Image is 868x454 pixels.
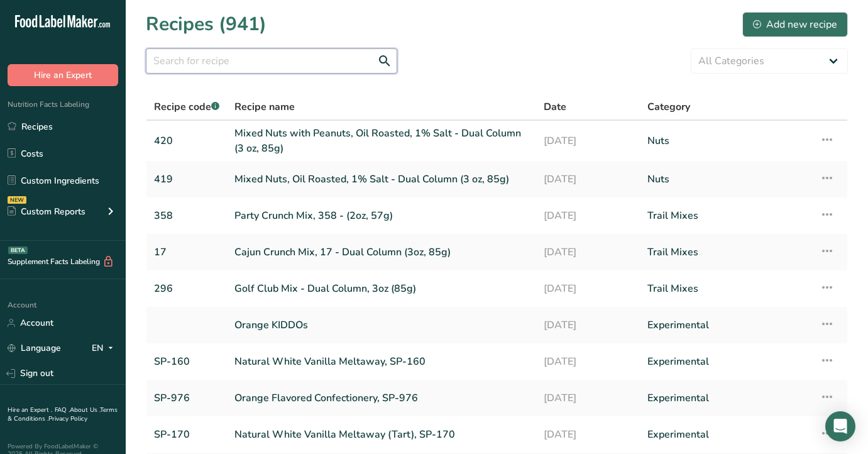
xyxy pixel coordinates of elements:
[154,421,219,448] a: SP-170
[544,275,632,302] a: [DATE]
[8,196,26,204] div: NEW
[647,126,805,156] a: Nuts
[544,239,632,265] a: [DATE]
[234,275,529,302] a: Golf Club Mix - Dual Column, 3oz (85g)
[154,385,219,411] a: SP-976
[234,312,529,338] a: Orange KIDDOs
[48,414,87,423] a: Privacy Policy
[234,385,529,411] a: Orange Flavored Confectionery, SP-976
[234,239,529,265] a: Cajun Crunch Mix, 17 - Dual Column (3oz, 85g)
[544,385,632,411] a: [DATE]
[544,126,632,156] a: [DATE]
[647,312,805,338] a: Experimental
[544,99,566,114] span: Date
[234,348,529,375] a: Natural White Vanilla Meltaway, SP-160
[544,166,632,192] a: [DATE]
[154,126,219,156] a: 420
[154,166,219,192] a: 419
[647,348,805,375] a: Experimental
[154,275,219,302] a: 296
[544,421,632,448] a: [DATE]
[544,348,632,375] a: [DATE]
[146,48,397,74] input: Search for recipe
[8,406,52,414] a: Hire an Expert .
[647,166,805,192] a: Nuts
[544,312,632,338] a: [DATE]
[8,337,61,359] a: Language
[154,100,219,114] span: Recipe code
[742,12,848,37] button: Add new recipe
[8,205,85,218] div: Custom Reports
[647,202,805,229] a: Trail Mixes
[92,341,118,356] div: EN
[154,239,219,265] a: 17
[154,202,219,229] a: 358
[234,421,529,448] a: Natural White Vanilla Meltaway (Tart), SP-170
[647,239,805,265] a: Trail Mixes
[647,275,805,302] a: Trail Mixes
[146,10,266,38] h1: Recipes (941)
[55,406,70,414] a: FAQ .
[647,99,690,114] span: Category
[544,202,632,229] a: [DATE]
[8,406,118,423] a: Terms & Conditions .
[70,406,100,414] a: About Us .
[234,202,529,229] a: Party Crunch Mix, 358 - (2oz, 57g)
[234,166,529,192] a: Mixed Nuts, Oil Roasted, 1% Salt - Dual Column (3 oz, 85g)
[8,246,28,254] div: BETA
[647,385,805,411] a: Experimental
[234,126,529,156] a: Mixed Nuts with Peanuts, Oil Roasted, 1% Salt - Dual Column (3 oz, 85g)
[234,99,295,114] span: Recipe name
[8,64,118,86] button: Hire an Expert
[753,17,837,32] div: Add new recipe
[154,348,219,375] a: SP-160
[825,411,855,441] div: Open Intercom Messenger
[647,421,805,448] a: Experimental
